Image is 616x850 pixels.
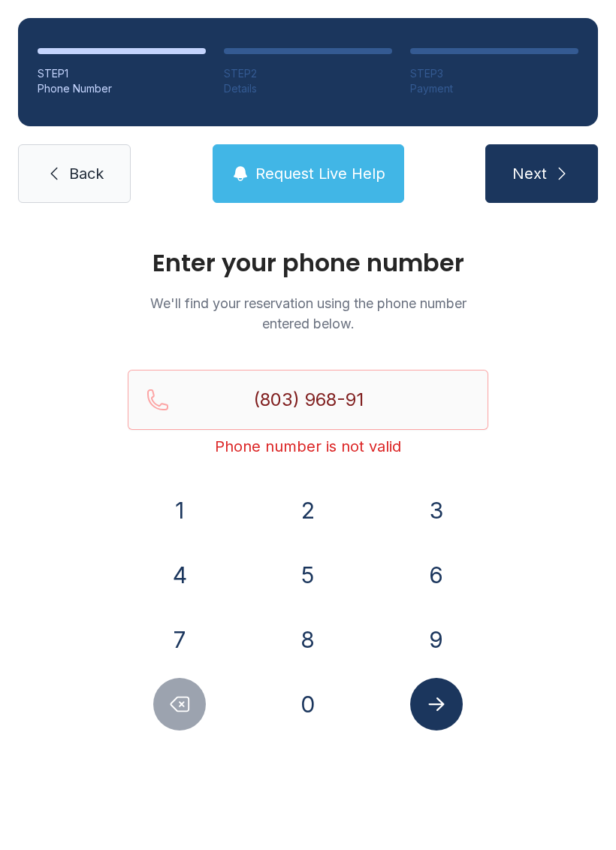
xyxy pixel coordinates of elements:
button: 9 [410,613,463,666]
div: Payment [410,81,578,96]
p: We'll find your reservation using the phone number entered below. [128,293,488,334]
button: 7 [153,613,206,666]
button: 2 [282,484,334,537]
span: Request Live Help [255,163,385,184]
button: 5 [282,549,334,601]
button: Submit lookup form [410,678,463,731]
span: Next [512,163,547,184]
div: STEP 2 [224,66,392,81]
div: Details [224,81,392,96]
input: Reservation phone number [128,370,488,430]
h1: Enter your phone number [128,251,488,275]
button: 4 [153,549,206,601]
button: Delete number [153,678,206,731]
div: Phone number is not valid [128,436,488,457]
div: STEP 3 [410,66,578,81]
button: 8 [282,613,334,666]
div: Phone Number [38,81,206,96]
button: 1 [153,484,206,537]
button: 0 [282,678,334,731]
button: 6 [410,549,463,601]
div: STEP 1 [38,66,206,81]
span: Back [69,163,104,184]
button: 3 [410,484,463,537]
